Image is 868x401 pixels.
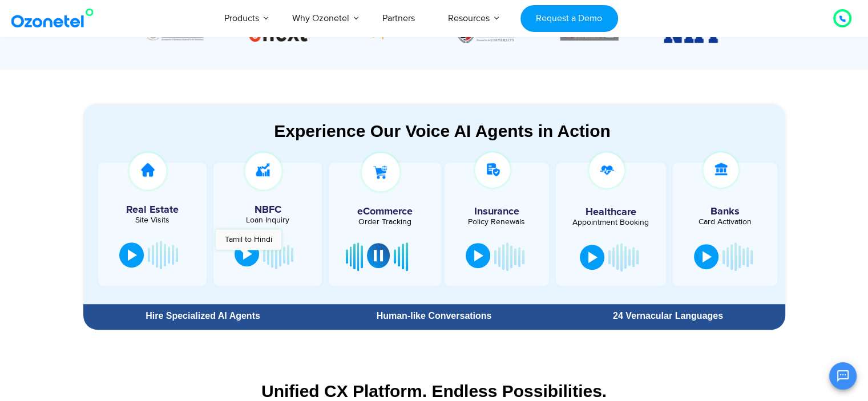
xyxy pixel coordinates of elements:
div: Experience Our Voice AI Agents in Action [95,121,790,141]
h5: Real Estate [104,205,201,215]
h5: Insurance [450,206,543,217]
div: Site Visits [104,216,201,224]
img: UNext-logo [249,23,308,42]
div: 24 Vernacular Languages [556,311,779,321]
div: Human-like Conversations [322,311,545,321]
h5: Banks [679,206,772,217]
h5: eCommerce [334,206,435,217]
div: Loan Inquiry [219,216,316,224]
a: Request a Demo [520,5,618,32]
div: Hire Specialized AI Agents [89,311,317,321]
div: Unified CX Platform. Endless Possibilities. [89,381,780,401]
div: Order Tracking [334,218,435,226]
button: Open chat [829,362,857,390]
img: Picture68.png [560,25,619,40]
h5: Healthcare [564,207,657,217]
div: 4 / 18 [249,23,308,42]
div: Appointment Booking [564,218,657,226]
div: 3 / 18 [146,21,204,44]
div: Card Activation [679,218,772,226]
h5: NBFC [219,205,316,215]
img: Picture65.png [146,21,204,44]
div: Policy Renewals [450,218,543,226]
div: 7 / 18 [560,25,619,40]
